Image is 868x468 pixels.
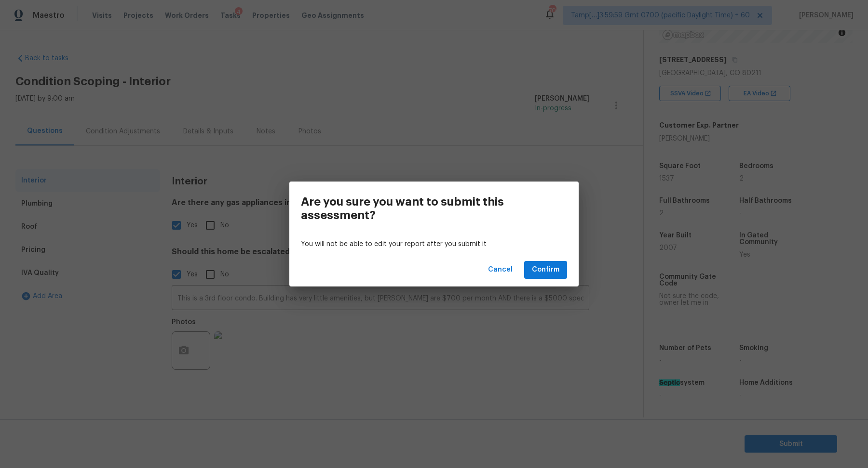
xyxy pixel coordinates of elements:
button: Confirm [524,261,567,279]
h3: Are you sure you want to submit this assessment? [301,195,524,222]
p: You will not be able to edit your report after you submit it [301,239,567,249]
span: Cancel [488,264,513,276]
span: Confirm [532,264,559,276]
button: Cancel [484,261,516,279]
